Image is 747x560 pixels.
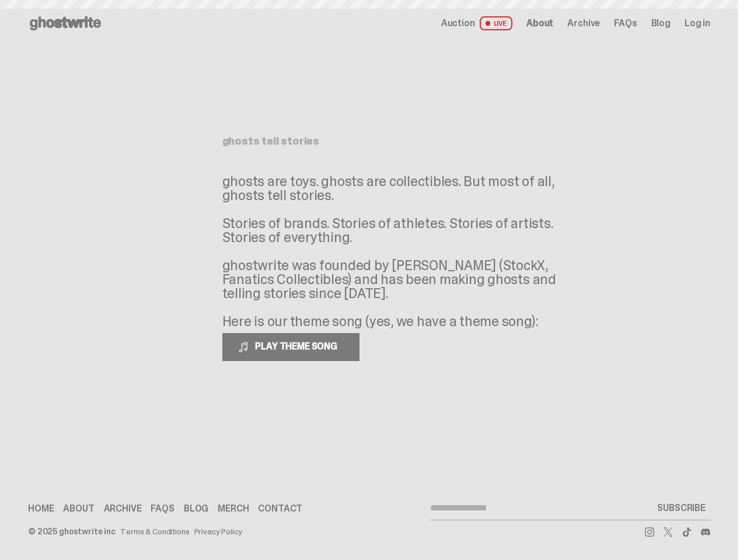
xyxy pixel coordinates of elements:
[614,19,637,28] a: FAQs
[218,504,249,513] a: Merch
[63,504,94,513] a: About
[194,527,242,535] a: Privacy Policy
[651,19,671,28] a: Blog
[258,504,302,513] a: Contact
[567,19,600,28] a: Archive
[685,19,710,28] a: Log in
[104,504,142,513] a: Archive
[441,16,512,30] a: Auction LIVE
[250,340,344,352] span: PLAY THEME SONG
[151,504,174,513] a: FAQs
[222,136,516,146] h1: ghosts tell stories
[652,496,710,520] button: SUBSCRIBE
[526,19,553,28] a: About
[480,16,513,30] span: LIVE
[28,527,116,535] div: © 2025 ghostwrite inc
[184,504,208,513] a: Blog
[222,174,573,328] p: ghosts are toys. ghosts are collectibles. But most of all, ghosts tell stories. Stories of brands...
[441,19,475,28] span: Auction
[222,333,359,361] button: PLAY THEME SONG
[28,504,54,513] a: Home
[120,527,189,535] a: Terms & Conditions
